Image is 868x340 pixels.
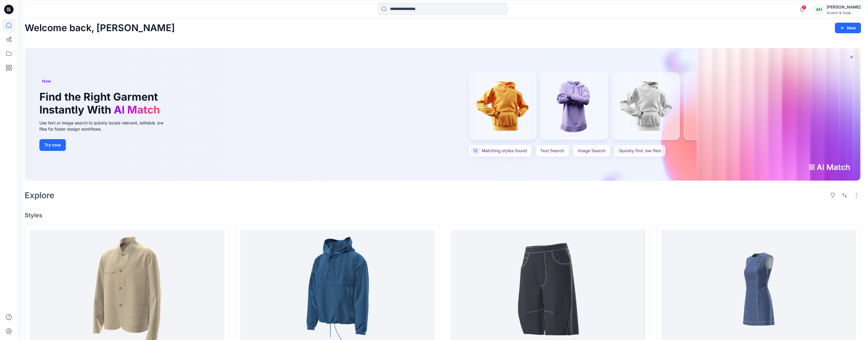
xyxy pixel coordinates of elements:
[827,4,861,11] div: [PERSON_NAME]
[114,103,160,116] span: AI Match
[39,139,66,151] button: Try now
[814,4,824,15] div: AH
[827,11,861,15] div: Scotch & Soda
[25,212,861,219] h4: Styles
[39,120,172,132] div: Use text or image search to quickly locate relevant, editable .bw files for faster design workflows.
[25,23,175,34] h2: Welcome back, [PERSON_NAME]
[42,78,51,85] span: New
[802,5,806,10] span: 1
[835,23,861,33] button: New
[39,91,163,116] h1: Find the Right Garment Instantly With
[25,191,54,200] h2: Explore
